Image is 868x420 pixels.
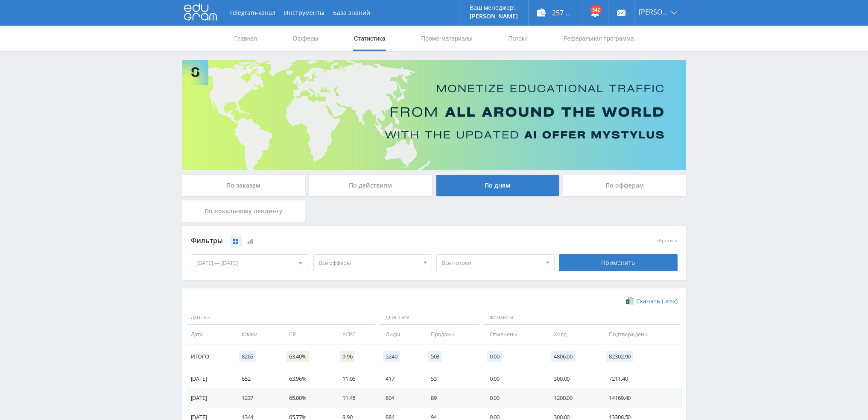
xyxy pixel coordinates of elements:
[600,369,681,388] td: 7211.40
[626,297,677,305] a: Скачать (.xlsx)
[182,60,686,170] img: Banner
[422,325,481,344] td: Продажи
[600,325,681,344] td: Подтверждены
[559,254,678,271] div: Применить
[481,369,546,388] td: 0.00
[470,13,518,20] p: [PERSON_NAME]
[281,369,334,388] td: 63.96%
[545,369,600,388] td: 300.00
[353,26,386,51] a: Статистика
[191,235,555,247] div: Фильтры
[636,298,678,305] span: Скачать (.xlsx)
[481,388,546,408] td: 0.00
[639,9,669,15] span: [PERSON_NAME]
[187,344,233,369] td: Итого:
[187,325,233,344] td: Дата
[334,325,377,344] td: eCPC
[657,238,678,244] button: сбросить
[239,351,256,362] span: 8265
[334,388,377,408] td: 11.45
[563,26,635,51] a: Реферальная программа
[545,388,600,408] td: 1200.00
[319,255,419,271] span: Все офферы
[551,351,575,362] span: 4806.00
[340,351,355,362] span: 9.96
[377,369,422,388] td: 417
[233,388,281,408] td: 1237
[187,311,375,325] span: Данные:
[292,26,319,51] a: Офферы
[563,175,686,196] div: По офферам
[422,388,481,408] td: 89
[187,369,233,388] td: [DATE]
[187,388,233,408] td: [DATE]
[379,311,479,325] span: Действия:
[309,175,432,196] div: По действиям
[281,325,334,344] td: CR
[545,325,600,344] td: Холд
[182,175,305,196] div: По заказам
[383,351,400,362] span: 5240
[481,325,546,344] td: Отменены
[281,388,334,408] td: 65.00%
[487,351,502,362] span: 0.00
[377,325,422,344] td: Лиды
[470,4,518,11] p: Ваш менеджер:
[600,388,681,408] td: 14169.40
[483,311,680,325] span: Финансы:
[182,200,305,222] div: По локальному лендингу
[606,351,633,362] span: 82302.90
[507,26,529,51] a: Потоки
[286,351,309,362] span: 63.40%
[377,388,422,408] td: 804
[626,297,633,305] img: xlsx
[442,255,542,271] span: Все потоки
[233,325,281,344] td: Клики
[234,26,258,51] a: Главная
[420,26,473,51] a: Промо-материалы
[191,255,309,271] div: [DATE] — [DATE]
[436,175,559,196] div: По дням
[428,351,442,362] span: 508
[334,369,377,388] td: 11.06
[233,369,281,388] td: 652
[422,369,481,388] td: 53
